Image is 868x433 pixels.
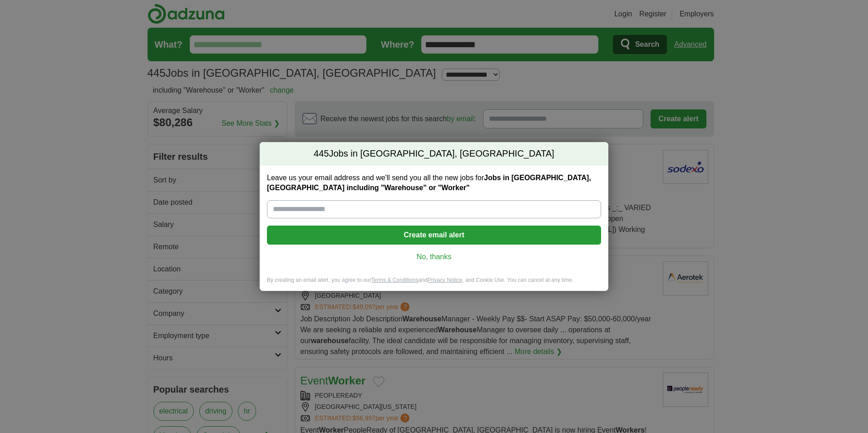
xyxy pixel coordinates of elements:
a: No, thanks [274,252,594,262]
label: Leave us your email address and we'll send you all the new jobs for [267,173,601,193]
h2: Jobs in [GEOGRAPHIC_DATA], [GEOGRAPHIC_DATA] [260,142,608,166]
div: By creating an email alert, you agree to our and , and Cookie Use. You can cancel at any time. [260,276,608,291]
span: 445 [314,148,329,160]
strong: Jobs in [GEOGRAPHIC_DATA], [GEOGRAPHIC_DATA] including "Warehouse" or "Worker" [267,174,591,192]
button: Create email alert [267,226,601,245]
a: Privacy Notice [428,277,463,283]
a: Terms & Conditions [371,277,418,283]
